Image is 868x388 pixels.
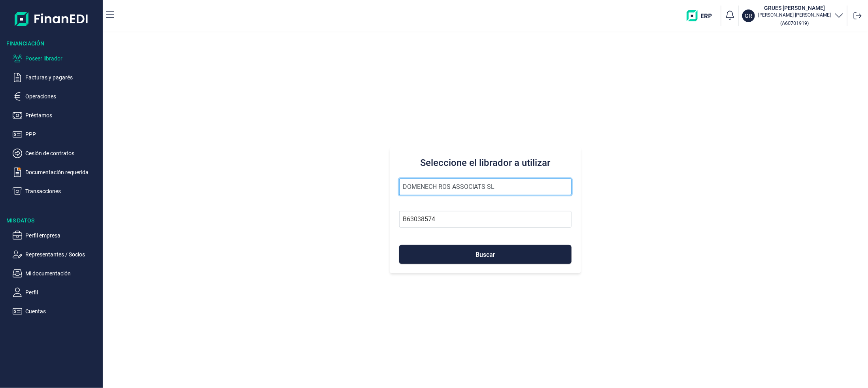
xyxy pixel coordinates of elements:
[25,269,100,278] p: Mi documentación
[25,288,100,297] p: Perfil
[476,252,495,258] span: Buscar
[13,111,100,120] button: Préstamos
[13,186,100,196] button: Transacciones
[13,92,100,101] button: Operaciones
[25,231,100,240] p: Perfil empresa
[399,245,572,264] button: Buscar
[13,231,100,240] button: Perfil empresa
[13,288,100,297] button: Perfil
[781,20,809,26] small: Copiar cif
[25,186,100,196] p: Transacciones
[13,54,100,63] button: Poseer librador
[13,73,100,82] button: Facturas y pagarés
[25,250,100,259] p: Representantes / Socios
[25,149,100,158] p: Cesión de contratos
[13,130,100,139] button: PPP
[25,168,100,177] p: Documentación requerida
[15,6,89,32] img: Logo de aplicación
[758,12,831,18] p: [PERSON_NAME] [PERSON_NAME]
[399,179,572,195] input: Seleccione la razón social
[13,307,100,316] button: Cuentas
[25,111,100,120] p: Préstamos
[13,269,100,278] button: Mi documentación
[25,130,100,139] p: PPP
[25,307,100,316] p: Cuentas
[25,92,100,101] p: Operaciones
[13,250,100,259] button: Representantes / Socios
[25,54,100,63] p: Poseer librador
[758,4,831,12] h3: GRUES [PERSON_NAME]
[25,73,100,82] p: Facturas y pagarés
[687,10,718,21] img: erp
[742,4,844,28] button: GRGRUES [PERSON_NAME][PERSON_NAME] [PERSON_NAME](A60701919)
[399,156,572,169] h3: Seleccione el librador a utilizar
[399,211,572,228] input: Busque por NIF
[745,12,753,20] p: GR
[13,149,100,158] button: Cesión de contratos
[13,168,100,177] button: Documentación requerida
